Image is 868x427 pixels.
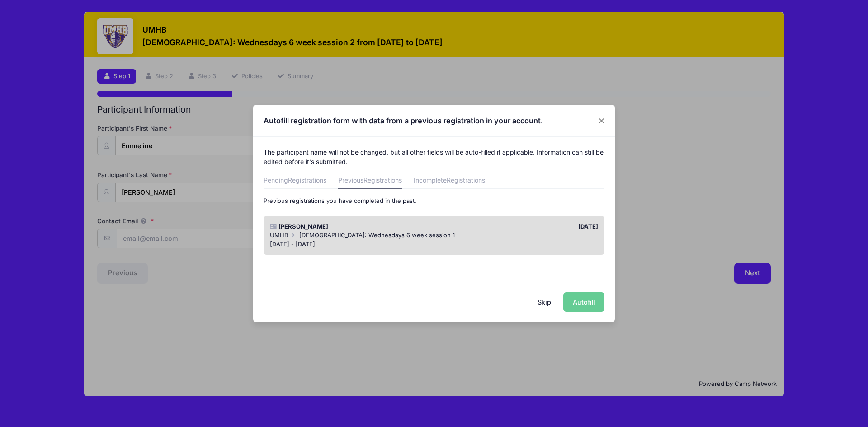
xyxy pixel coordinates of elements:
[594,113,610,129] button: Close
[299,231,455,239] span: [DEMOGRAPHIC_DATA]: Wednesdays 6 week session 1
[265,222,434,231] div: [PERSON_NAME]
[264,197,605,206] p: Previous registrations you have completed in the past.
[363,176,402,184] span: Registrations
[264,147,605,166] p: The participant name will not be changed, but all other fields will be auto-filled if applicable....
[528,292,561,312] button: Skip
[270,240,599,249] div: [DATE] - [DATE]
[264,173,326,189] a: Pending
[338,173,402,189] a: Previous
[288,176,326,184] span: Registrations
[434,222,603,231] div: [DATE]
[264,115,543,126] h4: Autofill registration form with data from a previous registration in your account.
[414,173,485,189] a: Incomplete
[270,231,288,239] span: UMHB
[447,176,485,184] span: Registrations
